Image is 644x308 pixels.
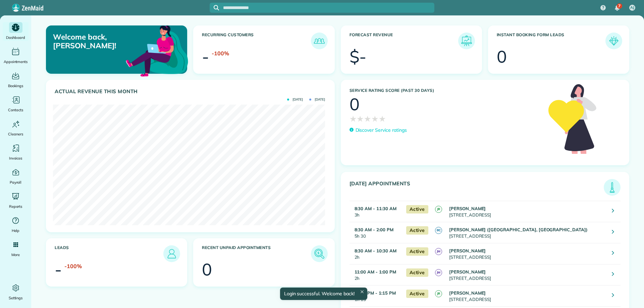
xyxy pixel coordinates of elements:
td: 5h 30 [350,222,403,243]
h3: Forecast Revenue [350,33,458,49]
button: Focus search [210,5,219,10]
span: ★ [364,113,371,125]
img: dashboard_welcome-42a62b7d889689a78055ac9021e634bf52bae3f8056760290aed330b23ab8690.png [124,18,190,83]
h3: Instant Booking Form Leads [497,33,605,49]
span: Reports [9,203,22,210]
span: ★ [357,113,364,125]
span: Active [406,205,428,213]
span: Invoices [9,155,22,162]
span: ★ [371,113,379,125]
h3: Recurring Customers [202,33,311,49]
span: Active [406,247,428,256]
span: Dashboard [6,34,25,41]
h3: Leads [55,245,163,262]
strong: [PERSON_NAME] [449,290,486,296]
strong: [PERSON_NAME] [449,206,486,211]
p: Discover Service ratings [356,127,407,134]
strong: 12:00 PM - 1:15 PM [355,290,396,296]
span: JM [435,269,442,276]
a: Help [3,215,29,234]
span: Active [406,226,428,235]
span: Active [406,290,428,298]
div: - [55,261,62,278]
span: Cleaners [8,131,23,137]
svg: Focus search [214,5,219,10]
a: Cleaners [3,119,29,137]
a: Appointments [3,46,29,65]
strong: 8:30 AM - 10:30 AM [355,248,396,253]
a: Contacts [3,95,29,113]
span: ★ [379,113,386,125]
img: icon_forecast_revenue-8c13a41c7ed35a8dcfafea3cbb826a0462acb37728057bba2d056411b612bbbe.png [460,34,473,48]
td: [STREET_ADDRESS] [447,243,607,264]
div: -100% [64,262,82,270]
span: Settings [9,295,23,301]
td: 1h 15 [350,285,403,306]
span: Active [406,268,428,277]
h3: Service Rating score (past 30 days) [350,88,542,93]
strong: [PERSON_NAME] [449,269,486,274]
div: 0 [202,261,212,278]
img: icon_todays_appointments-901f7ab196bb0bea1936b74009e4eb5ffbc2d2711fa7634e0d609ed5ef32b18b.png [605,181,619,194]
div: - [202,48,209,65]
img: icon_unpaid_appointments-47b8ce3997adf2238b356f14209ab4cced10bd1f174958f3ca8f1d0dd7fffeee.png [313,247,326,260]
a: Reports [3,191,29,210]
td: 2h [350,243,403,264]
img: icon_form_leads-04211a6a04a5b2264e4ee56bc0799ec3eb69b7e499cbb523a139df1d13a81ae0.png [607,34,621,48]
img: icon_recurring_customers-cf858462ba22bcd05b5a5880d41d6543d210077de5bb9ebc9590e49fd87d84ed.png [313,34,326,48]
span: BC [435,227,442,234]
img: icon_leads-1bed01f49abd5b7fead27621c3d59655bb73ed531f8eeb49469d10e621d6b896.png [165,247,178,260]
div: 0 [497,48,507,65]
span: JM [435,248,442,255]
span: Appointments [4,58,28,65]
div: $- [350,48,367,65]
div: Login successful. Welcome back! [280,288,367,300]
div: 0 [350,96,360,113]
span: ★ [350,113,357,125]
span: More [11,251,20,258]
a: Settings [3,283,29,301]
span: [DATE] [287,98,303,101]
td: 2h [350,264,403,285]
span: 7 [618,3,621,9]
strong: 11:00 AM - 1:00 PM [355,269,396,274]
strong: 8:30 AM - 2:00 PM [355,227,393,232]
div: 7 unread notifications [610,1,624,15]
strong: 8:30 AM - 11:30 AM [355,206,396,211]
h3: [DATE] Appointments [350,181,604,196]
span: Help [12,227,20,234]
a: Invoices [3,143,29,162]
strong: [PERSON_NAME] [449,248,486,253]
a: Discover Service ratings [350,127,407,134]
a: Payroll [3,167,29,186]
span: JR [435,206,442,213]
td: [STREET_ADDRESS] [447,222,607,243]
td: 3h [350,201,403,222]
span: Payroll [10,179,22,186]
h3: Recent unpaid appointments [202,245,311,262]
span: JR [435,290,442,297]
a: Dashboard [3,22,29,41]
strong: [PERSON_NAME] ([GEOGRAPHIC_DATA], [GEOGRAPHIC_DATA]) [449,227,588,232]
span: AJ [630,5,634,10]
span: Contacts [8,107,23,113]
span: [DATE] [309,98,325,101]
td: [STREET_ADDRESS] [447,201,607,222]
a: Bookings [3,70,29,89]
td: [STREET_ADDRESS] [447,285,607,306]
td: [STREET_ADDRESS] [447,264,607,285]
div: -100% [212,49,229,57]
p: Welcome back, [PERSON_NAME]! [53,33,142,50]
h3: Actual Revenue this month [55,88,328,95]
span: Bookings [8,82,23,89]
